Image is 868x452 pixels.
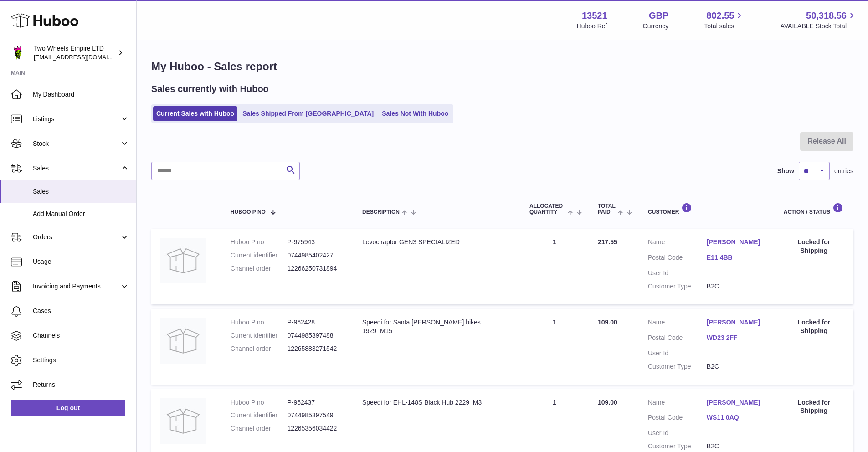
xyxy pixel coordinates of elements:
span: 109.00 [598,318,617,326]
strong: GBP [649,10,668,22]
a: [PERSON_NAME] [707,238,765,247]
span: ALLOCATED Quantity [529,203,565,215]
dd: B2C [707,282,765,291]
div: Locked for Shipping [784,238,844,255]
span: Stock [33,139,120,148]
dd: 0744985402427 [287,251,344,260]
td: 1 [520,229,589,304]
dt: Postal Code [648,253,707,264]
span: Description [362,209,400,215]
dd: B2C [707,442,765,451]
td: 1 [520,309,589,385]
dd: 12266250731894 [287,264,344,273]
span: Invoicing and Payments [33,282,120,291]
dt: Current identifier [231,251,288,260]
dt: Postal Code [648,334,707,344]
dt: Channel order [231,344,288,353]
span: Total paid [598,203,616,215]
span: 109.00 [598,399,617,406]
img: no-photo.jpg [160,238,206,283]
span: 217.55 [598,238,617,246]
dt: Current identifier [231,331,288,340]
a: Current Sales with Huboo [153,106,237,121]
dd: P-975943 [287,238,344,247]
div: Action / Status [784,203,844,215]
a: 50,318.56 AVAILABLE Stock Total [780,10,857,31]
a: Sales Not With Huboo [379,106,452,121]
div: Two Wheels Empire LTD [34,44,116,62]
dt: User Id [648,429,707,437]
strong: 13521 [582,10,607,22]
a: WD23 2FF [707,334,765,342]
dt: Name [648,318,707,329]
a: E11 4BB [707,253,765,262]
span: Sales [33,164,120,173]
div: Speedi for EHL-148S Black Hub 2229_M3 [362,398,511,407]
dd: P-962428 [287,318,344,327]
a: Sales Shipped From [GEOGRAPHIC_DATA] [239,106,377,121]
a: 802.55 Total sales [704,10,745,31]
div: Currency [643,22,669,31]
a: [PERSON_NAME] [707,318,765,327]
label: Show [777,167,794,175]
dt: Name [648,398,707,409]
span: Orders [33,233,120,241]
div: Customer [648,203,765,215]
dd: B2C [707,362,765,371]
span: entries [834,167,853,175]
span: Add Manual Order [33,210,129,218]
span: Cases [33,307,129,315]
span: Usage [33,257,129,266]
h1: My Huboo - Sales report [151,59,853,74]
span: My Dashboard [33,90,129,99]
img: justas@twowheelsempire.com [11,46,25,60]
dd: 0744985397488 [287,331,344,340]
span: Huboo P no [231,209,266,215]
dt: User Id [648,269,707,277]
dt: Channel order [231,264,288,273]
div: Locked for Shipping [784,318,844,335]
dt: Huboo P no [231,318,288,327]
a: [PERSON_NAME] [707,398,765,407]
h2: Sales currently with Huboo [151,83,269,95]
dd: P-962437 [287,398,344,407]
span: Returns [33,380,129,389]
a: WS11 0AQ [707,413,765,422]
dt: User Id [648,349,707,358]
div: Speedi for Santa [PERSON_NAME] bikes 1929_M15 [362,318,511,335]
dt: Postal Code [648,413,707,424]
span: Settings [33,356,129,365]
dt: Huboo P no [231,398,288,407]
dt: Name [648,238,707,249]
span: Total sales [704,22,745,31]
span: Sales [33,187,129,196]
dt: Customer Type [648,442,707,451]
dt: Customer Type [648,362,707,371]
img: no-photo.jpg [160,318,206,364]
dt: Customer Type [648,282,707,291]
dt: Channel order [231,424,288,433]
img: no-photo.jpg [160,398,206,444]
div: Locked for Shipping [784,398,844,416]
dd: 0744985397549 [287,411,344,420]
div: Huboo Ref [577,22,607,31]
dt: Huboo P no [231,238,288,247]
span: Channels [33,331,129,340]
dt: Current identifier [231,411,288,420]
span: 50,318.56 [806,10,847,22]
span: Listings [33,115,120,123]
a: Log out [11,400,125,416]
span: AVAILABLE Stock Total [780,22,857,31]
span: [EMAIL_ADDRESS][DOMAIN_NAME] [34,53,134,61]
div: Levociraptor GEN3 SPECIALIZED [362,238,511,247]
dd: 12265883271542 [287,344,344,353]
span: 802.55 [706,10,734,22]
dd: 12265356034422 [287,424,344,433]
